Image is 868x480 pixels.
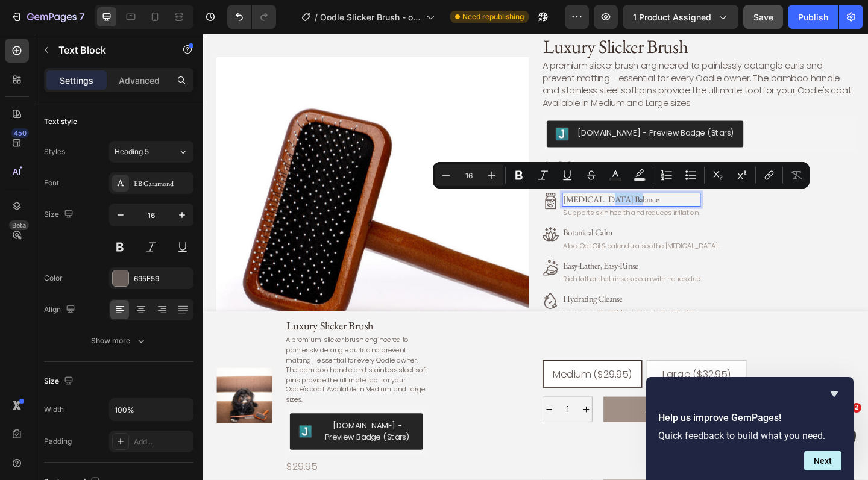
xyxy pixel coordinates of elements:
div: Editor contextual toolbar [433,162,810,189]
p: Rich lather that rinses clean with no residue. [392,262,542,272]
h2: Help us improve GemPages! [658,411,841,425]
button: Judge.me - Preview Badge (Stars) [94,413,239,453]
p: Quick feedback to build what you need. [658,430,841,441]
p: A premium slicker brush engineered to painlessly detangle curls and prevent matting - essential f... [369,28,706,83]
span: Oodle Slicker Brush - of Product Page [320,11,421,23]
div: 695E59 [134,273,190,284]
button: Add to Cart [435,395,591,423]
p: Hydrating Cleanse [392,283,540,296]
button: Judge.me - Preview Badge (Stars) [374,95,588,124]
div: [DOMAIN_NAME] - Preview Badge (Stars) [128,420,229,446]
img: Judgeme.png [383,102,398,117]
button: Heading 5 [109,141,193,163]
div: Size [44,373,76,390]
button: decrement [370,396,383,422]
div: Rich Text Editor. Editing area: main [391,173,541,189]
div: Align [44,302,78,318]
p: Botanical Calm [392,211,561,223]
p: [MEDICAL_DATA] Balance [392,175,540,187]
p: Leaves coats soft, bouncy, and tangle-free. [392,298,540,308]
span: Need republishing [462,11,524,22]
img: Judgeme.png [104,426,118,440]
div: Add... [134,437,190,447]
p: Advanced [119,74,160,87]
div: EB Garamond [134,178,190,189]
div: Show more [91,335,147,347]
div: Styles [44,146,65,157]
div: Publish [798,11,828,23]
input: Auto [110,399,193,420]
div: Text style [44,116,77,127]
div: Add to Cart [480,401,546,417]
button: Publish [788,5,838,29]
span: 2 [852,403,861,413]
button: Hide survey [827,387,841,401]
button: Save [743,5,783,29]
span: Large ($32.95) [499,363,574,378]
span: Medium ($29.95) [380,363,467,378]
div: Undo/Redo [227,5,276,29]
button: 7 [5,5,90,29]
div: Size [44,207,76,223]
input: quantity [383,396,410,422]
div: Padding [44,436,72,447]
div: Beta [9,220,29,230]
p: Easy-Lather, Easy-Rinse [392,247,542,260]
span: Heading 5 [115,146,149,157]
button: Show more [44,330,193,352]
p: Supports skin health and reduces irritation. [392,190,540,200]
p: Text Block [58,43,161,57]
p: 7 [79,10,84,24]
div: Width [44,404,64,415]
button: 1 product assigned [623,5,738,29]
div: $29.95 [89,463,244,479]
span: 1 product assigned [633,11,711,23]
span: Save [753,12,773,22]
button: Next question [804,451,841,470]
iframe: Design area [203,34,868,480]
div: $29.95 [369,136,709,154]
div: Color [44,273,63,284]
span: / [315,11,318,23]
p: Settings [60,74,93,87]
p: Aloe, Oat Oil & calendula soothe [MEDICAL_DATA]. [392,226,561,236]
div: Font [44,178,59,189]
div: [DOMAIN_NAME] - Preview Badge (Stars) [407,102,578,115]
div: Help us improve GemPages! [658,387,841,470]
button: increment [410,396,423,422]
div: 450 [11,128,29,138]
